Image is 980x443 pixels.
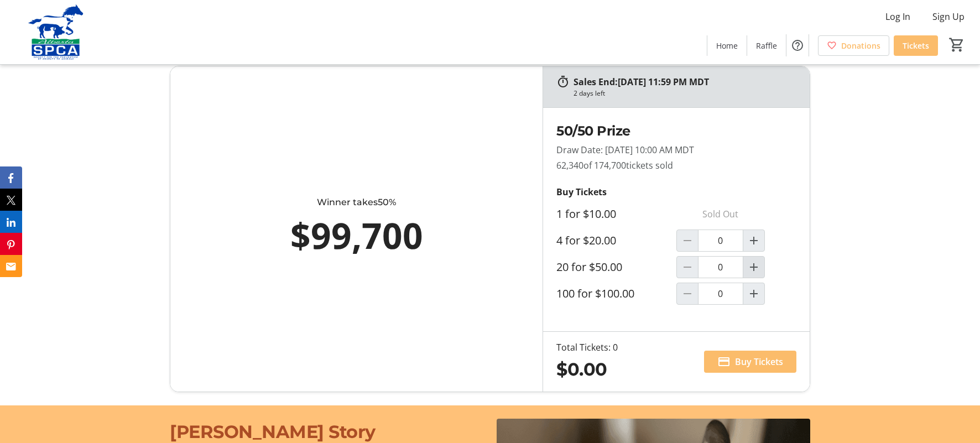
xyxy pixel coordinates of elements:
span: [DATE] 11:59 PM MDT [618,76,709,88]
label: 20 for $50.00 [556,260,622,274]
span: of 174,700 [583,159,626,171]
label: 4 for $20.00 [556,234,616,247]
p: Sold Out [676,203,765,225]
a: Donations [818,35,889,56]
button: Cart [947,35,967,55]
p: 62,340 tickets sold [556,159,796,172]
a: Home [707,35,747,56]
span: [PERSON_NAME] Story [170,421,376,442]
div: 2 days left [574,88,605,98]
span: Raffle [756,40,777,51]
img: Alberta SPCA's Logo [7,4,105,60]
button: Increment by one [743,283,764,304]
span: 50% [378,197,396,207]
div: $99,700 [219,209,494,262]
button: Increment by one [743,257,764,278]
button: Increment by one [743,230,764,251]
span: Sales End: [574,76,618,88]
span: Sign Up [932,10,965,23]
button: Buy Tickets [704,351,796,373]
label: 100 for $100.00 [556,287,634,300]
span: Home [716,40,738,51]
button: Log In [877,8,919,25]
a: Tickets [894,35,938,56]
span: Tickets [903,40,929,51]
span: Log In [885,10,910,23]
p: Draw Date: [DATE] 10:00 AM MDT [556,143,796,157]
div: Total Tickets: 0 [556,341,618,354]
button: Help [786,34,809,56]
span: Buy Tickets [735,355,783,368]
label: 1 for $10.00 [556,207,616,221]
h2: 50/50 Prize [556,121,796,141]
strong: Buy Tickets [556,186,607,198]
div: $0.00 [556,356,618,383]
span: Donations [841,40,880,51]
a: Raffle [747,35,786,56]
div: Winner takes [219,196,494,209]
button: Sign Up [924,8,973,25]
